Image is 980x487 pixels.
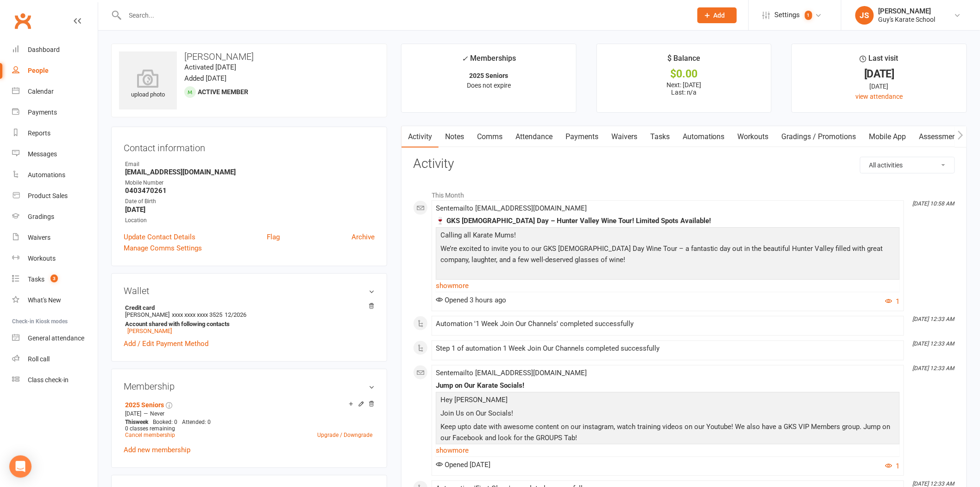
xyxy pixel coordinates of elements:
div: week [123,419,151,425]
div: Automations [28,171,65,179]
i: [DATE] 12:33 AM [913,340,955,347]
a: Workouts [731,126,775,147]
a: Roll call [12,349,98,370]
a: Attendance [509,126,559,147]
a: Automations [12,165,98,186]
div: Mobile Number [125,179,375,187]
div: Waivers [28,234,50,241]
strong: 0403470261 [125,186,375,195]
p: We’re excited to invite you to our GKS [DEMOGRAPHIC_DATA] Day Wine Tour – a fantastic day out in ... [438,243,898,268]
div: Step 1 of automation 1 Week Join Our Channels completed successfully [436,345,900,352]
a: General attendance kiosk mode [12,328,98,349]
button: 1 [886,461,900,472]
a: Payments [12,102,98,123]
span: Does not expire [467,82,511,89]
span: Opened 3 hours ago [436,296,506,304]
span: Sent email to [EMAIL_ADDRESS][DOMAIN_NAME] [436,204,587,212]
div: — [123,410,375,417]
i: [DATE] 12:33 AM [913,481,955,487]
div: Open Intercom Messenger [9,455,31,478]
p: Next: [DATE] Last: n/a [605,81,763,96]
a: Reports [12,123,98,144]
a: Upgrade / Downgrade [317,432,372,438]
div: Tasks [28,276,44,283]
span: xxxx xxxx xxxx 3525 [172,311,222,318]
a: [PERSON_NAME] [127,327,172,334]
div: Roll call [28,355,50,363]
div: Guy's Karate School [879,15,936,24]
span: Active member [198,88,248,96]
div: Email [125,160,375,169]
a: Gradings [12,206,98,227]
h3: Contact information [124,139,375,153]
a: Payments [559,126,605,147]
span: 12/2026 [225,311,246,318]
h3: [PERSON_NAME] [119,51,379,62]
div: Calendar [28,88,54,95]
div: Automation '1 Week Join Our Channels' completed successfully [436,320,900,328]
div: General attendance [28,334,84,342]
strong: [DATE] [125,205,375,214]
a: Activity [402,126,439,147]
a: Flag [267,231,280,243]
a: Dashboard [12,39,98,60]
a: Automations [676,126,731,147]
div: JS [855,6,874,25]
i: [DATE] 10:58 AM [913,200,955,207]
div: Workouts [28,255,56,262]
span: 1 [805,11,812,20]
div: $ Balance [667,52,700,69]
button: Add [697,7,737,23]
a: 2025 Seniors [125,401,164,409]
span: Settings [775,5,800,26]
span: Never [150,410,164,417]
div: Gradings [28,213,54,220]
time: Activated [DATE] [184,63,236,71]
span: Attended: 0 [182,419,211,425]
a: Waivers [12,227,98,248]
div: Dashboard [28,46,60,53]
a: show more [436,444,900,457]
a: Notes [439,126,471,147]
span: This [125,419,136,425]
li: This Month [413,186,955,200]
a: Update Contact Details [124,231,195,243]
span: Sent email to [EMAIL_ADDRESS][DOMAIN_NAME] [436,369,587,377]
div: Last visit [860,52,898,69]
p: Calling all Karate Mums! [438,230,898,243]
span: Opened [DATE] [436,461,490,469]
span: [DATE] [125,410,141,417]
a: Tasks [644,126,676,147]
div: Memberships [462,52,516,70]
i: [DATE] 12:33 AM [913,365,955,372]
a: Calendar [12,81,98,102]
a: Cancel membership [125,432,175,438]
span: Booked: 0 [153,419,177,425]
span: 3 [50,275,58,282]
p: Join Us on Our Socials! [438,408,898,421]
div: Location [125,216,375,225]
a: show more [436,279,900,292]
span: 0 classes remaining [125,425,175,432]
a: Workouts [12,248,98,269]
a: Clubworx [11,9,34,32]
time: Added [DATE] [184,74,226,83]
a: Waivers [605,126,644,147]
div: Messages [28,150,57,158]
a: Assessments [913,126,969,147]
strong: [EMAIL_ADDRESS][DOMAIN_NAME] [125,168,375,176]
span: Add [714,12,725,19]
p: Keep upto date with awesome content on our instagram, watch training videos on our Youtube! We al... [438,421,898,446]
p: Hey [PERSON_NAME] [438,394,898,408]
div: Date of Birth [125,197,375,206]
a: Comms [471,126,509,147]
a: view attendance [856,93,903,100]
h3: Activity [413,157,955,171]
a: What's New [12,290,98,311]
div: People [28,67,49,74]
a: People [12,60,98,81]
h3: Membership [124,381,375,391]
div: $0.00 [605,69,763,79]
div: Class check-in [28,376,69,384]
div: Payments [28,109,57,116]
